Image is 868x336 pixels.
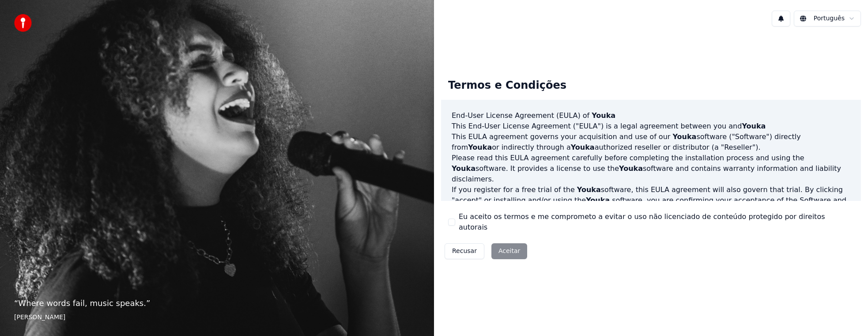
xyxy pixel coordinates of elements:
[742,122,766,130] span: Youka
[672,132,696,141] span: Youka
[468,143,492,151] span: Youka
[14,313,420,322] footer: [PERSON_NAME]
[577,185,601,194] span: Youka
[459,211,854,233] label: Eu aceito os termos e me comprometo a evitar o uso não licenciado de conteúdo protegido por direi...
[452,164,476,173] span: Youka
[592,111,615,120] span: Youka
[452,132,850,153] p: This EULA agreement governs your acquisition and use of our software ("Software") directly from o...
[452,153,850,185] p: Please read this EULA agreement carefully before completing the installation process and using th...
[441,72,574,100] div: Termos e Condições
[452,110,850,121] h3: End-User License Agreement (EULA) of
[452,121,850,132] p: This End-User License Agreement ("EULA") is a legal agreement between you and
[14,297,420,310] p: “ Where words fail, music speaks. ”
[445,243,484,259] button: Recusar
[586,196,610,204] span: Youka
[571,143,595,151] span: Youka
[14,14,32,32] img: youka
[452,185,850,216] p: If you register for a free trial of the software, this EULA agreement will also govern that trial...
[619,164,643,173] span: Youka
